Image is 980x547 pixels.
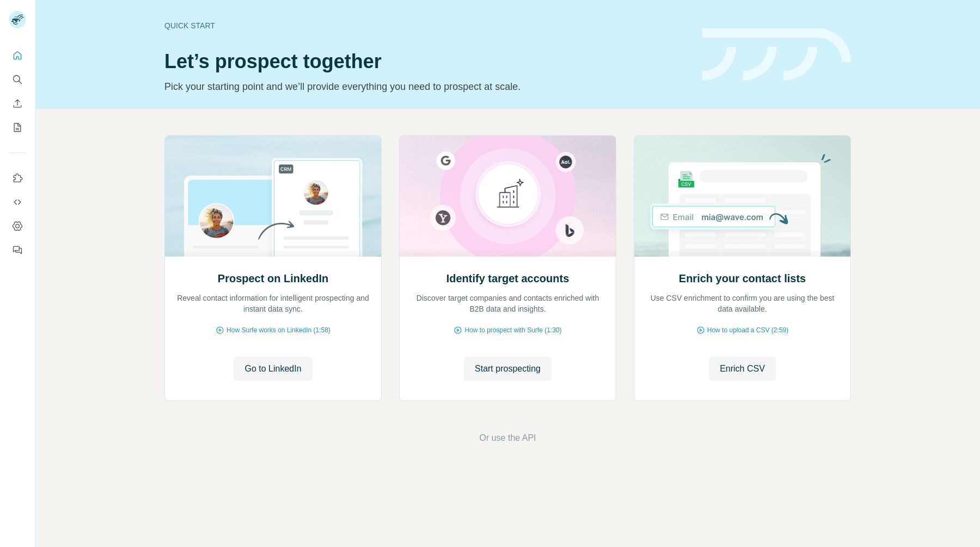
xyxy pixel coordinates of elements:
[234,357,312,381] button: Go to LinkedIn
[9,118,26,137] button: My lists
[720,362,765,375] span: Enrich CSV
[399,136,616,257] img: Identify target accounts
[679,271,806,286] h2: Enrich your contact lists
[9,192,26,212] button: Use Surfe API
[9,70,26,89] button: Search
[709,357,776,381] button: Enrich CSV
[9,216,26,236] button: Dashboard
[475,362,541,375] span: Start prospecting
[176,293,370,314] p: Reveal contact information for intelligent prospecting and instant data sync.
[164,20,689,31] div: Quick start
[9,46,26,65] button: Quick start
[9,168,26,188] button: Use Surfe on LinkedIn
[164,51,689,72] h1: Let’s prospect together
[464,357,552,381] button: Start prospecting
[645,293,840,314] p: Use CSV enrichment to confirm you are using the best data available.
[707,325,788,335] span: How to upload a CSV (2:59)
[226,325,330,335] span: How Surfe works on LinkedIn (1:58)
[244,362,301,375] span: Go to LinkedIn
[446,271,569,286] h2: Identify target accounts
[9,94,26,113] button: Enrich CSV
[9,240,26,260] button: Feedback
[218,271,328,286] h2: Prospect on LinkedIn
[479,431,536,445] button: Or use the API
[634,136,851,257] img: Enrich your contact lists
[164,136,382,257] img: Prospect on LinkedIn
[464,325,561,335] span: How to prospect with Surfe (1:30)
[702,28,851,81] img: banner
[164,79,689,94] p: Pick your starting point and we’ll provide everything you need to prospect at scale.
[411,293,605,314] p: Discover target companies and contacts enriched with B2B data and insights.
